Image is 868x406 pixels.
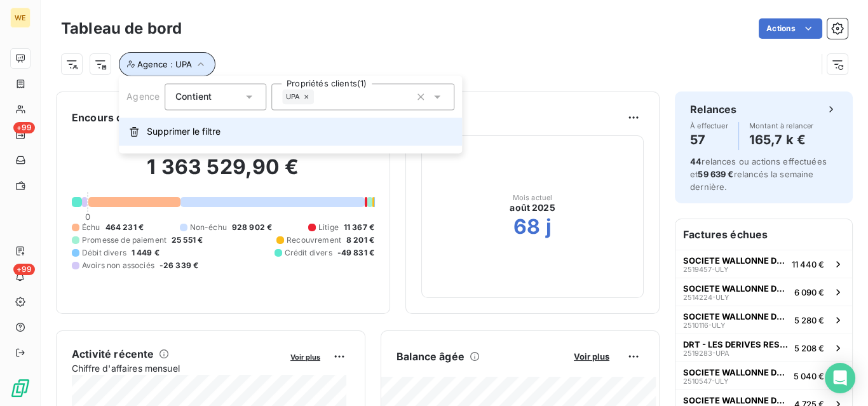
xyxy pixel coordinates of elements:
[10,378,31,398] img: Logo LeanPay
[749,130,814,150] h4: 165,7 k €
[683,311,789,321] span: SOCIETE WALLONNE DES EAUX SCRL - SW
[337,247,374,259] span: -49 831 €
[749,122,814,130] span: Montant à relancer
[126,91,159,102] span: Agence
[683,367,789,377] span: SOCIETE WALLONNE DES EAUX SCRL - SW
[10,8,31,28] div: WE
[159,260,198,271] span: -26 339 €
[683,395,789,405] span: SOCIETE WALLONNE DES EAUX SCRL - SW
[570,351,613,362] button: Voir plus
[546,214,552,240] h2: j
[759,18,822,39] button: Actions
[397,349,465,364] h6: Balance âgée
[172,234,203,246] span: 25 551 €
[794,315,824,325] span: 5 280 €
[510,201,555,214] span: août 2025
[683,266,728,273] span: 2519457-ULY
[675,334,852,362] button: DRT - LES DERIVES RESINIQUES ET TER2519283-UPA5 208 €
[690,102,736,117] h6: Relances
[290,353,320,362] span: Voir plus
[825,363,855,393] div: Open Intercom Messenger
[82,260,154,271] span: Avoirs non associés
[175,91,212,102] span: Contient
[13,264,35,275] span: +99
[82,234,166,246] span: Promesse de paiement
[85,212,90,222] span: 0
[72,110,144,125] h6: Encours client
[72,154,374,193] h2: 1 363 529,90 €
[119,118,462,145] button: Supprimer le filtre
[344,222,374,233] span: 11 367 €
[675,362,852,389] button: SOCIETE WALLONNE DES EAUX SCRL - SW2510547-ULY5 040 €
[574,351,609,362] span: Voir plus
[72,346,154,362] h6: Activité récente
[13,122,35,133] span: +99
[683,255,787,266] span: SOCIETE WALLONNE DES EAUX SCRL - SW
[683,377,728,385] span: 2510547-ULY
[675,278,852,306] button: SOCIETE WALLONNE DES EAUX SCRL - SW2514224-ULY6 090 €
[287,234,341,246] span: Recouvrement
[690,130,728,150] h4: 57
[690,156,702,166] span: 44
[698,169,733,179] span: 59 639 €
[10,125,30,145] a: +99
[792,259,824,269] span: 11 440 €
[794,343,824,353] span: 5 208 €
[675,250,852,278] button: SOCIETE WALLONNE DES EAUX SCRL - SW2519457-ULY11 440 €
[232,222,272,233] span: 928 902 €
[683,339,789,349] span: DRT - LES DERIVES RESINIQUES ET TER
[147,125,220,138] span: Supprimer le filtre
[285,247,332,259] span: Crédit divers
[119,52,215,76] button: Agence : UPA
[690,122,728,130] span: À effectuer
[690,156,827,192] span: relances ou actions effectuées et relancés la semaine dernière.
[72,362,281,375] span: Chiffre d'affaires mensuel
[513,214,540,240] h2: 68
[675,219,852,250] h6: Factures échues
[132,247,159,259] span: 1 449 €
[683,283,789,294] span: SOCIETE WALLONNE DES EAUX SCRL - SW
[286,93,300,100] span: UPA
[105,222,144,233] span: 464 231 €
[513,194,553,201] span: Mois actuel
[82,222,100,233] span: Échu
[61,17,182,40] h3: Tableau de bord
[287,351,324,362] button: Voir plus
[315,91,325,102] input: Propriétés clients
[794,287,824,297] span: 6 090 €
[683,349,729,357] span: 2519283-UPA
[137,59,192,69] span: Agence : UPA
[82,247,126,259] span: Débit divers
[794,371,824,381] span: 5 040 €
[190,222,227,233] span: Non-échu
[683,294,729,301] span: 2514224-ULY
[318,222,339,233] span: Litige
[683,321,725,329] span: 2510116-ULY
[346,234,374,246] span: 8 201 €
[675,306,852,334] button: SOCIETE WALLONNE DES EAUX SCRL - SW2510116-ULY5 280 €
